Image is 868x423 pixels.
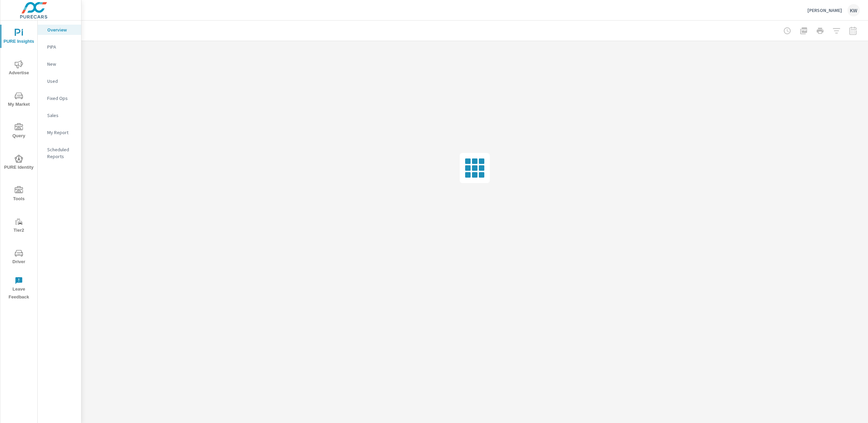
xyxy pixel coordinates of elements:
div: New [38,59,81,69]
span: Driver [2,249,35,266]
span: Advertise [2,60,35,77]
span: Tier2 [2,218,35,234]
p: [PERSON_NAME] [807,7,842,13]
span: My Market [2,92,35,108]
p: Fixed Ops [47,95,76,102]
span: PURE Insights [2,29,35,46]
div: KW [847,4,860,16]
p: New [47,61,76,67]
div: Sales [38,110,81,120]
div: Overview [38,25,81,35]
div: Fixed Ops [38,93,81,103]
p: Sales [47,112,76,119]
p: My Report [47,129,76,136]
span: PURE Identity [2,155,35,171]
div: nav menu [0,21,37,304]
p: Scheduled Reports [47,146,76,160]
div: PIPA [38,42,81,52]
div: Scheduled Reports [38,144,81,162]
p: Used [47,78,76,85]
span: Query [2,123,35,140]
p: Overview [47,26,76,33]
p: PIPA [47,43,76,50]
div: Used [38,76,81,86]
span: Tools [2,186,35,203]
div: My Report [38,127,81,138]
span: Leave Feedback [2,277,35,301]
